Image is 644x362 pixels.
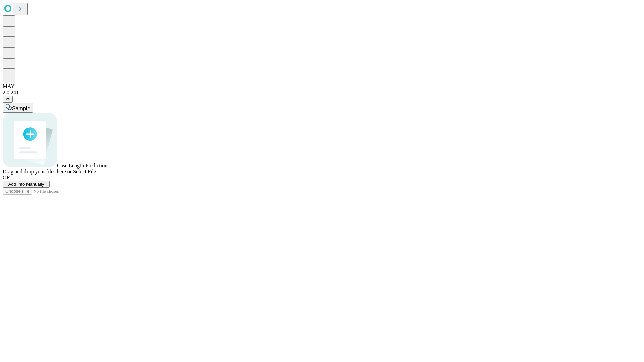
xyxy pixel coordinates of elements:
span: Sample [12,106,30,111]
span: Select File [73,169,96,174]
span: Case Length Prediction [57,163,107,168]
button: @ [3,96,13,103]
div: MAY [3,83,641,89]
button: Add Info Manually [3,181,50,188]
button: Sample [3,103,33,113]
span: @ [5,97,10,102]
span: Drag and drop your files here or [3,169,72,174]
span: OR [3,175,10,180]
div: 2.0.241 [3,89,641,96]
span: Add Info Manually [8,182,44,187]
